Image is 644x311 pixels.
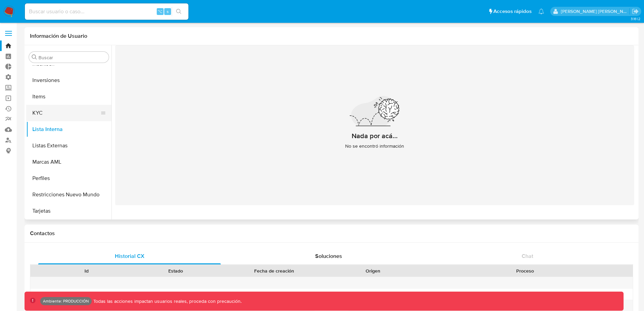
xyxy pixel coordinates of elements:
[26,88,111,105] button: Items
[172,7,186,16] button: search-icon
[26,154,111,170] button: Marcas AML
[225,267,324,274] div: Fecha de creación
[32,54,37,60] button: Buscar
[422,267,628,274] div: Proceso
[30,33,87,39] h1: Información de Usuario
[26,105,106,121] button: KYC
[47,267,126,274] div: Id
[26,121,111,137] button: Lista Interna
[333,267,413,274] div: Origen
[26,170,111,186] button: Perfiles
[136,267,215,274] div: Estado
[632,8,639,15] a: Salir
[26,203,111,219] button: Tarjetas
[167,8,169,15] span: s
[538,9,544,14] a: Notificaciones
[315,252,342,260] span: Soluciones
[26,72,111,88] button: Inversiones
[30,230,633,237] h1: Contactos
[92,298,242,305] p: Todas las acciones impactan usuarios reales, proceda con precaución.
[493,8,532,15] span: Accesos rápidos
[39,54,106,61] input: Buscar
[522,252,533,260] span: Chat
[157,8,163,15] span: ⌥
[26,186,111,203] button: Restricciones Nuevo Mundo
[25,7,188,16] input: Buscar usuario o caso...
[43,300,89,302] p: Ambiente: PRODUCCIÓN
[115,252,144,260] span: Historial CX
[561,8,630,15] p: natalia.maison@mercadolibre.com
[26,137,111,154] button: Listas Externas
